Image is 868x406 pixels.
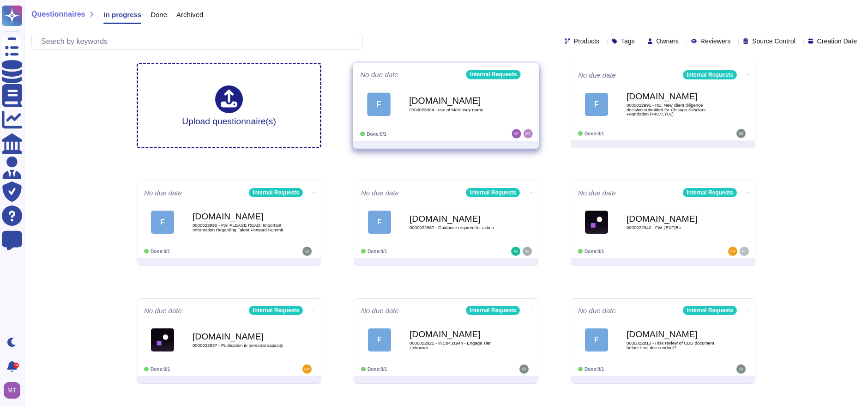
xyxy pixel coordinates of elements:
span: No due date [360,71,398,78]
img: user [736,129,746,138]
b: [DOMAIN_NAME] [409,96,502,105]
span: Tags [621,38,635,44]
img: user [302,364,312,374]
div: 9+ [13,363,19,368]
span: Done: 0/1 [368,367,387,372]
span: Questionnaires [31,11,85,18]
div: Internal Requests [249,188,303,197]
img: Logo [585,211,608,234]
span: Done: 0/1 [151,367,170,372]
span: Products [574,38,599,44]
div: F [368,211,391,234]
span: 0000022992 - Fw: PLEASE READ: Important Information Regarding Talent Forward Summit [193,223,285,232]
b: [DOMAIN_NAME] [410,214,502,223]
div: F [585,93,608,116]
div: Internal Requests [683,306,737,315]
img: user [519,364,529,374]
span: 0000022937 - Publication in personal capacity [193,343,285,348]
span: Done: 0/1 [585,131,604,136]
div: Upload questionnaire(s) [182,85,276,126]
b: [DOMAIN_NAME] [410,330,502,339]
span: Done: 0/1 [368,249,387,254]
b: [DOMAIN_NAME] [193,332,285,341]
span: 0000022991 - RE: New client diligence decision submitted for Chicago Scholars Foundation (4407EY01) [627,103,719,116]
span: 0000022940 - FW: [EXT]Re: [627,225,719,230]
img: user [4,382,20,399]
img: Logo [151,328,174,351]
img: user [736,364,746,374]
span: Source Control [752,38,795,44]
div: Internal Requests [683,188,737,197]
div: F [151,211,174,234]
span: No due date [361,307,399,314]
span: Creation Date [817,38,857,44]
img: user [524,129,533,139]
div: F [367,92,391,116]
div: Internal Requests [466,70,521,79]
span: 0000022813 - Risk review of CDD document before final doc sendout? [627,341,719,350]
img: user [512,129,521,139]
span: No due date [578,307,616,314]
input: Search by keywords [36,33,362,49]
span: Owners [657,38,679,44]
span: Reviewers [700,38,730,44]
img: user [728,247,737,256]
span: No due date [578,189,616,196]
img: user [511,247,520,256]
div: F [585,328,608,351]
button: user [2,380,27,400]
img: user [740,247,749,256]
span: 0000022821 - INC8431944 - Engage Tier Unknown [410,341,502,350]
b: [DOMAIN_NAME] [627,214,719,223]
img: user [302,247,312,256]
div: Internal Requests [466,188,520,197]
span: Archived [176,11,203,18]
div: Internal Requests [683,70,737,79]
div: F [368,328,391,351]
span: No due date [361,189,399,196]
span: 0000022967 - Guidance required for action [410,225,502,230]
span: No due date [578,72,616,79]
div: Internal Requests [249,306,303,315]
span: Done: 0/1 [585,367,604,372]
b: [DOMAIN_NAME] [193,212,285,221]
span: No due date [144,307,182,314]
b: [DOMAIN_NAME] [627,92,719,101]
b: [DOMAIN_NAME] [627,330,719,339]
img: user [523,247,532,256]
span: Done [151,11,167,18]
span: Done: 0/1 [151,249,170,254]
span: Done: 0/1 [367,131,386,136]
span: 0000023004 - use of McKinsey name [409,108,502,112]
span: In progress [103,11,141,18]
span: No due date [144,189,182,196]
span: Done: 0/1 [585,249,604,254]
div: Internal Requests [466,306,520,315]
